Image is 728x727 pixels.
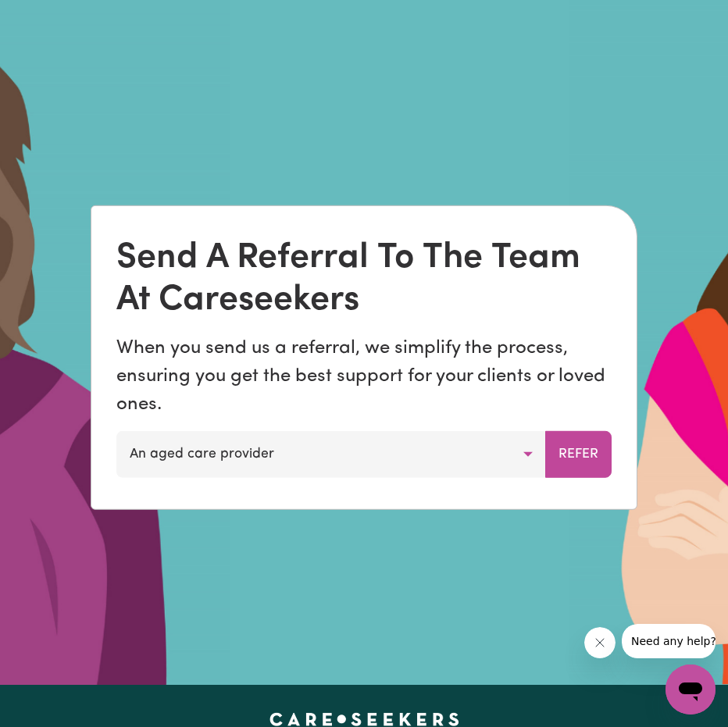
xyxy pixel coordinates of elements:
iframe: Message from company [622,624,716,658]
a: Careseekers home page [269,713,459,725]
iframe: Close message [584,627,616,658]
button: Refer [545,430,612,477]
span: Need any help? [9,11,95,23]
p: When you send us a referral, we simplify the process, ensuring you get the best support for your ... [116,333,612,418]
iframe: Button to launch messaging window [666,665,716,715]
button: An aged care provider [116,430,546,477]
div: Send A Referral To The Team At Careseekers [116,237,612,321]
